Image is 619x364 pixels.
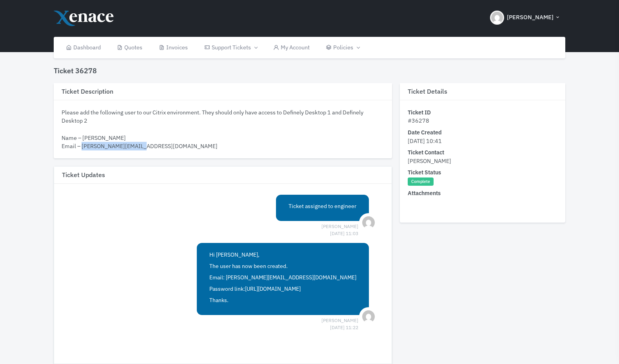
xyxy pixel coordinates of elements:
h3: Ticket Description [54,83,392,100]
a: Dashboard [58,37,109,58]
span: [PERSON_NAME] [507,13,554,22]
dt: Ticket Status [408,168,557,177]
h4: Ticket 36278 [54,67,97,75]
img: Header Avatar [490,11,504,25]
p: Hi [PERSON_NAME], [209,251,356,259]
h3: Ticket Updates [54,167,392,184]
p: Password link: [209,285,356,293]
dt: Ticket Contact [408,148,557,157]
dt: Ticket ID [408,108,557,117]
div: Please add the following user to our Citrix environment. They should only have access to Definely... [62,108,384,150]
h3: Ticket Details [400,83,565,100]
p: The user has now been created. [209,262,356,270]
span: #36278 [408,117,429,124]
a: Policies [318,37,368,58]
p: Email: [PERSON_NAME][EMAIL_ADDRESS][DOMAIN_NAME] [209,273,356,282]
dt: Attachments [408,189,557,197]
dt: Date Created [408,128,557,137]
a: My Account [265,37,318,58]
a: Quotes [109,37,151,58]
a: Invoices [151,37,196,58]
a: Support Tickets [196,37,265,58]
span: [PERSON_NAME] [DATE] 11:22 [321,317,358,324]
p: Ticket assigned to engineer [289,202,356,210]
button: [PERSON_NAME] [485,4,565,31]
span: [DATE] 10:41 [408,137,442,145]
p: Thanks. [209,296,356,304]
a: [URL][DOMAIN_NAME] [245,285,301,292]
span: [PERSON_NAME] [408,157,451,165]
span: [PERSON_NAME] [DATE] 11:03 [321,223,358,230]
span: Complete [408,177,433,186]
